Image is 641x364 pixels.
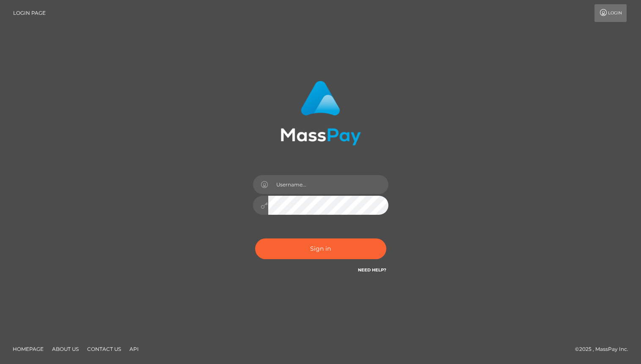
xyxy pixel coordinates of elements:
a: Login Page [13,4,46,22]
div: © 2025 , MassPay Inc. [575,345,635,354]
a: Need Help? [358,267,386,273]
a: Homepage [9,342,47,356]
button: Sign in [255,238,386,259]
a: API [126,342,142,356]
input: Username... [268,175,388,194]
a: About Us [49,342,82,356]
a: Login [594,4,627,22]
a: Contact Us [84,342,124,356]
img: MassPay Login [281,81,361,145]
